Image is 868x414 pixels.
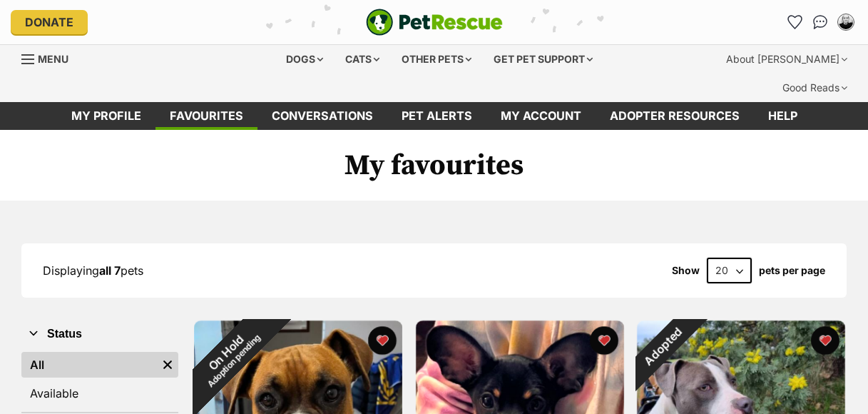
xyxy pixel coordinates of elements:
[155,102,257,130] a: Favourites
[811,326,839,355] button: favourite
[21,349,178,412] div: Status
[672,265,700,276] span: Show
[834,11,857,34] button: My account
[387,102,486,130] a: Pet alerts
[618,301,708,392] div: Adopted
[484,45,603,74] div: Get pet support
[596,102,754,130] a: Adopter resources
[809,11,832,34] a: Conversations
[783,11,806,34] a: Favourites
[21,352,157,378] a: All
[276,45,333,74] div: Dogs
[366,9,503,36] a: PetRescue
[43,263,143,278] span: Displaying pets
[257,102,387,130] a: conversations
[813,15,828,29] img: chat-41dd97257d64d25036548639549fe6c8038ab92f7586957e7f3b1b290dea8141.svg
[589,326,618,355] button: favourite
[38,53,68,65] span: Menu
[157,352,178,378] a: Remove filter
[754,102,812,130] a: Help
[205,333,262,390] span: Adoption pending
[21,380,178,406] a: Available
[486,102,596,130] a: My account
[783,11,857,34] ul: Account quick links
[366,9,503,36] img: logo-e224e6f780fb5917bec1dbf3a21bbac754714ae5b6737aabdf751b685950b380.svg
[716,45,857,74] div: About [PERSON_NAME]
[839,15,853,29] img: Erika profile pic
[99,263,121,278] strong: all 7
[11,10,88,34] a: Donate
[759,265,825,276] label: pets per page
[21,325,178,343] button: Status
[21,45,78,71] a: Menu
[392,45,481,74] div: Other pets
[368,326,397,355] button: favourite
[772,74,857,102] div: Good Reads
[335,45,389,74] div: Cats
[57,102,155,130] a: My profile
